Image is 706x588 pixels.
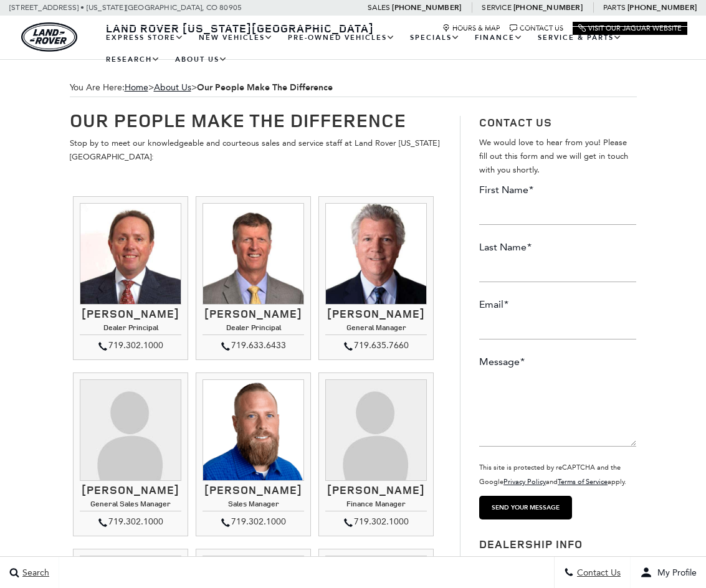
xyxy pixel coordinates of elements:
[191,27,280,49] a: New Vehicles
[479,463,626,486] small: This site is protected by reCAPTCHA and the Google and apply.
[503,478,546,486] a: Privacy Policy
[106,21,374,36] span: Land Rover [US_STATE][GEOGRAPHIC_DATA]
[70,78,637,97] div: Breadcrumbs
[479,240,532,254] label: Last Name
[479,116,636,130] h3: Contact Us
[325,338,427,353] div: 719.635.7660
[203,379,304,481] img: Jesse Lyon
[603,3,626,12] span: Parts
[203,514,304,529] div: 719.302.1000
[479,355,525,369] label: Message
[80,203,181,305] img: Thom Buckley
[325,514,427,529] div: 719.302.1000
[482,3,511,12] span: Service
[80,338,181,353] div: 719.302.1000
[479,183,533,197] label: First Name
[80,308,181,320] h3: [PERSON_NAME]
[203,500,304,511] h4: Sales Manager
[9,3,242,12] a: [STREET_ADDRESS] • [US_STATE][GEOGRAPHIC_DATA], CO 80905
[392,2,461,12] a: [PHONE_NUMBER]
[325,323,427,335] h4: General Manager
[154,82,191,93] a: About Us
[558,478,608,486] a: Terms of Service
[479,538,636,551] h3: Dealership Info
[70,78,637,97] span: You Are Here:
[467,27,530,49] a: Finance
[403,27,467,49] a: Specials
[325,308,427,320] h3: [PERSON_NAME]
[203,308,304,320] h3: [PERSON_NAME]
[19,567,49,578] span: Search
[368,3,390,12] span: Sales
[154,82,333,93] span: >
[98,21,381,36] a: Land Rover [US_STATE][GEOGRAPHIC_DATA]
[21,22,77,52] a: land-rover
[631,557,706,588] button: user-profile-menu
[80,500,181,511] h4: General Sales Manager
[125,82,148,93] a: Home
[574,567,621,578] span: Contact Us
[325,500,427,511] h4: Finance Manager
[80,514,181,529] div: 719.302.1000
[203,203,304,305] img: Mike Jorgensen
[510,24,563,32] a: Contact Us
[80,323,181,335] h4: Dealer Principal
[197,82,333,93] strong: Our People Make The Difference
[80,484,181,496] h3: [PERSON_NAME]
[203,338,304,353] div: 719.633.6433
[627,2,697,12] a: [PHONE_NUMBER]
[578,24,682,32] a: Visit Our Jaguar Website
[98,27,687,70] nav: Main Navigation
[98,27,191,49] a: EXPRESS STORE
[479,496,572,519] input: Send your message
[479,298,508,311] label: Email
[479,138,628,174] span: We would love to hear from you! Please fill out this form and we will get in touch with you shortly.
[70,110,442,130] h1: Our People Make The Difference
[513,2,583,12] a: [PHONE_NUMBER]
[168,49,235,70] a: About Us
[125,82,333,93] span: >
[80,379,181,481] img: Kimberley Zacharias
[325,484,427,496] h3: [PERSON_NAME]
[280,27,403,49] a: Pre-Owned Vehicles
[652,567,697,578] span: My Profile
[70,136,442,164] p: Stop by to meet our knowledgeable and courteous sales and service staff at Land Rover [US_STATE][...
[203,323,304,335] h4: Dealer Principal
[442,24,500,32] a: Hours & Map
[530,27,629,49] a: Service & Parts
[21,22,77,52] img: Land Rover
[325,203,427,305] img: Ray Reilly
[98,49,168,70] a: Research
[203,484,304,496] h3: [PERSON_NAME]
[325,379,427,481] img: Stephanie Davis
